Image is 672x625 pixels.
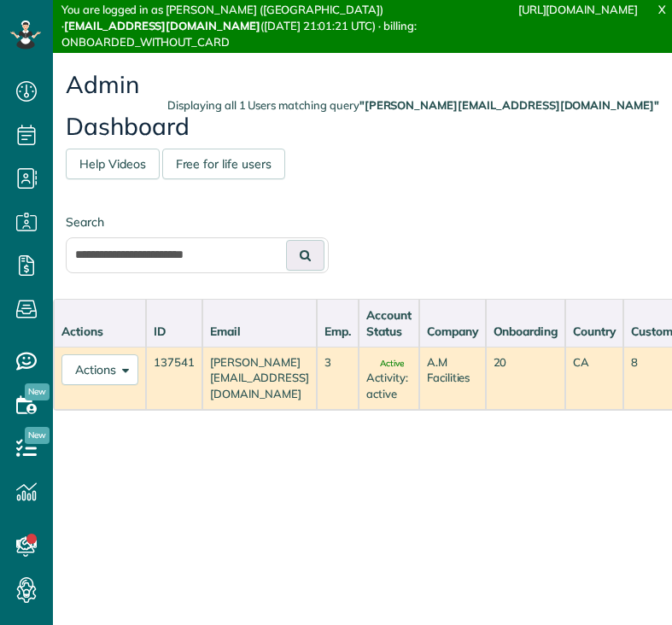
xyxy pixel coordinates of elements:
[366,307,412,340] div: Account Status
[66,149,160,179] a: Help Videos
[162,149,285,179] a: Free for life users
[565,347,623,410] td: CA
[366,370,412,401] div: Activity: active
[366,359,404,368] span: Active
[25,383,50,400] span: New
[324,323,351,340] div: Emp.
[427,323,478,340] div: Company
[146,347,202,410] td: 137541
[494,323,558,340] div: Onboarding
[210,323,309,340] div: Email
[518,3,638,16] a: [URL][DOMAIN_NAME]
[202,347,317,410] td: [PERSON_NAME][EMAIL_ADDRESS][DOMAIN_NAME]
[154,323,195,340] div: ID
[317,347,359,410] td: 3
[25,427,50,444] span: New
[359,98,659,112] strong: "[PERSON_NAME][EMAIL_ADDRESS][DOMAIN_NAME]"
[486,347,566,410] td: 20
[61,354,138,385] button: Actions
[66,213,329,231] label: Search
[419,347,486,410] td: A.M Facilities
[167,97,659,114] div: Displaying all 1 Users matching query
[64,19,260,32] strong: [EMAIL_ADDRESS][DOMAIN_NAME]
[66,72,659,140] h2: Admin Dashboard
[573,323,616,340] div: Country
[61,323,138,340] div: Actions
